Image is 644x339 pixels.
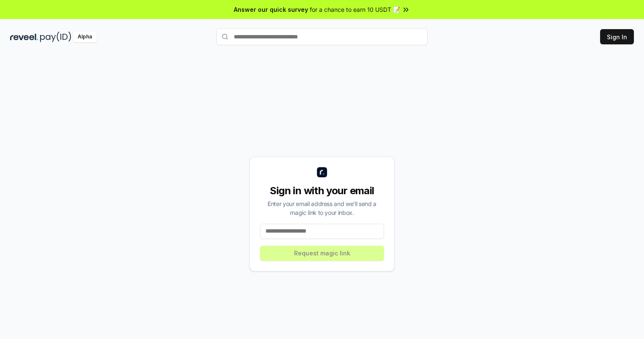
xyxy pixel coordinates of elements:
button: Sign In [600,29,634,44]
img: logo_small [317,167,327,177]
img: reveel_dark [10,32,38,42]
div: Enter your email address and we’ll send a magic link to your inbox. [260,199,384,217]
span: for a chance to earn 10 USDT 📝 [310,5,400,14]
img: pay_id [40,32,71,42]
span: Answer our quick survey [234,5,308,14]
div: Alpha [73,32,97,42]
div: Sign in with your email [260,184,384,198]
